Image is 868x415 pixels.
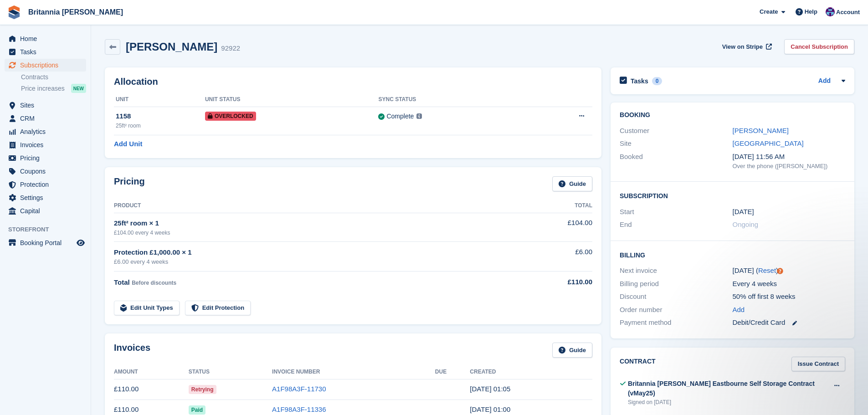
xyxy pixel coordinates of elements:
a: Guide [552,176,592,191]
time: 2025-06-28 00:00:00 UTC [733,207,754,217]
div: 25ft² room [116,122,205,130]
th: Total [519,199,592,213]
h2: Invoices [114,343,150,358]
a: menu [5,112,86,125]
span: Tasks [20,46,75,58]
h2: Booking [620,112,845,119]
a: Contracts [21,73,86,82]
span: CRM [20,112,75,125]
th: Amount [114,365,189,379]
a: Guide [552,343,592,358]
a: menu [5,165,86,178]
div: Order number [620,305,732,315]
span: Sites [20,99,75,112]
span: Create [760,7,778,16]
a: menu [5,191,86,204]
h2: Allocation [114,77,592,87]
div: Over the phone ([PERSON_NAME]) [733,162,845,171]
span: Pricing [20,152,75,164]
img: stora-icon-8386f47178a22dfd0bd8f6a31ec36ba5ce8667c1dd55bd0f319d3a0aa187defe.svg [7,5,21,19]
span: Help [805,7,817,16]
div: 92922 [221,43,240,54]
div: Site [620,138,732,149]
a: menu [5,59,86,72]
a: menu [5,236,86,249]
img: icon-info-grey-7440780725fd019a000dd9b08b2336e03edf1995a4989e88bcd33f0948082b44.svg [416,113,422,119]
span: Invoices [20,138,75,151]
td: £104.00 [519,213,592,241]
span: Total [114,278,130,286]
img: Becca Clark [826,7,835,16]
a: Edit Protection [185,301,251,316]
span: Coupons [20,165,75,178]
div: £104.00 every 4 weeks [114,229,519,237]
div: Discount [620,292,732,302]
a: View on Stripe [719,39,774,54]
span: Retrying [189,385,216,394]
a: A1F98A3F-11336 [272,405,326,413]
span: Account [836,8,860,17]
span: Capital [20,205,75,217]
div: [DATE] ( ) [733,266,845,276]
div: £6.00 every 4 weeks [114,257,519,266]
td: £110.00 [114,379,189,400]
span: View on Stripe [722,42,763,51]
div: NEW [71,84,86,93]
a: Cancel Subscription [784,39,854,54]
div: 0 [652,77,663,85]
a: Add [818,76,831,87]
div: Customer [620,126,732,136]
span: Storefront [8,225,91,234]
span: Analytics [20,125,75,138]
span: Settings [20,191,75,204]
a: menu [5,46,86,58]
a: [GEOGRAPHIC_DATA] [733,139,804,147]
div: Debit/Credit Card [733,318,845,328]
span: Subscriptions [20,59,75,72]
h2: [PERSON_NAME] [126,41,217,53]
th: Product [114,199,519,213]
span: Protection [20,178,75,191]
div: Protection £1,000.00 × 1 [114,247,519,258]
time: 2025-08-23 00:00:30 UTC [470,405,510,413]
time: 2025-09-20 00:05:53 UTC [470,385,510,393]
a: A1F98A3F-11730 [272,385,326,393]
div: Payment method [620,318,732,328]
a: Edit Unit Types [114,301,180,316]
a: menu [5,152,86,164]
div: Booked [620,152,732,171]
a: menu [5,32,86,45]
a: Add Unit [114,139,142,149]
th: Due [435,365,470,379]
span: Home [20,32,75,45]
a: menu [5,138,86,151]
th: Sync Status [378,92,527,107]
td: £6.00 [519,242,592,272]
h2: Billing [620,250,845,259]
div: Billing period [620,279,732,289]
div: 25ft² room × 1 [114,218,519,229]
a: Britannia [PERSON_NAME] [25,5,127,20]
h2: Pricing [114,176,145,191]
div: Start [620,207,732,217]
a: Reset [758,266,776,274]
a: menu [5,178,86,191]
div: Every 4 weeks [733,279,845,289]
div: [DATE] 11:56 AM [733,152,845,162]
span: Paid [189,405,205,415]
div: Complete [386,112,414,121]
div: £110.00 [519,277,592,287]
th: Unit Status [205,92,379,107]
th: Created [470,365,592,379]
a: Preview store [75,237,86,248]
a: menu [5,99,86,112]
div: 50% off first 8 weeks [733,292,845,302]
div: Tooltip anchor [776,267,784,275]
h2: Contract [620,357,656,372]
a: [PERSON_NAME] [733,127,789,134]
span: Price increases [21,84,65,93]
span: Booking Portal [20,236,75,249]
th: Invoice Number [272,365,435,379]
span: Before discounts [132,280,176,286]
h2: Tasks [631,77,648,85]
